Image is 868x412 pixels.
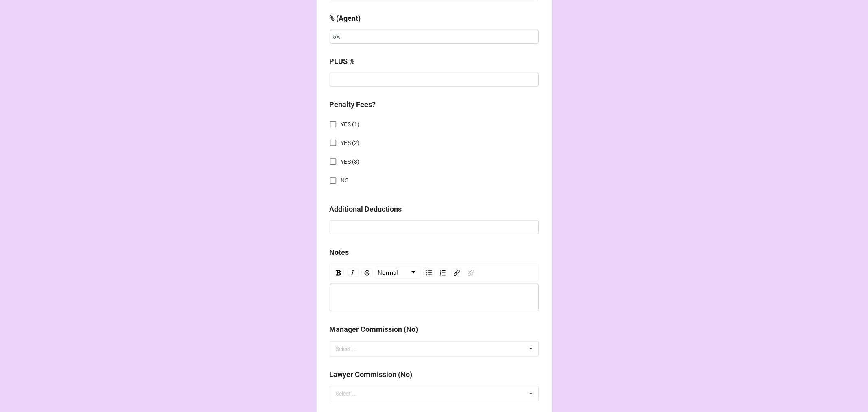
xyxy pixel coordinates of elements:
label: Manager Commission (No) [330,324,418,335]
div: rdw-inline-control [332,267,374,279]
div: Bold [334,269,344,277]
div: Select ... [336,346,357,352]
div: Link [451,269,462,277]
div: rdw-dropdown [376,267,420,279]
div: Strikethrough [362,269,373,277]
div: Unordered [423,269,435,277]
div: Unlink [466,269,477,277]
div: Select ... [336,391,357,397]
div: rdw-wrapper [330,264,539,311]
span: YES (3) [341,158,360,166]
div: rdw-editor [334,293,535,302]
span: NO [341,176,349,185]
label: Additional Deductions [330,204,402,215]
span: YES (2) [341,139,360,147]
label: PLUS % [330,56,355,67]
span: YES (1) [341,120,360,129]
div: Italic [347,269,359,277]
label: Lawyer Commission (No) [330,369,413,380]
div: rdw-toolbar [330,264,539,282]
div: Ordered [438,269,448,277]
div: rdw-list-control [422,267,450,279]
label: Penalty Fees? [330,99,376,110]
label: Notes [330,247,349,258]
span: Normal [378,268,398,278]
div: rdw-link-control [450,267,478,279]
a: Block Type [376,267,420,278]
label: % (Agent) [330,13,361,24]
div: rdw-block-control [374,267,422,279]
